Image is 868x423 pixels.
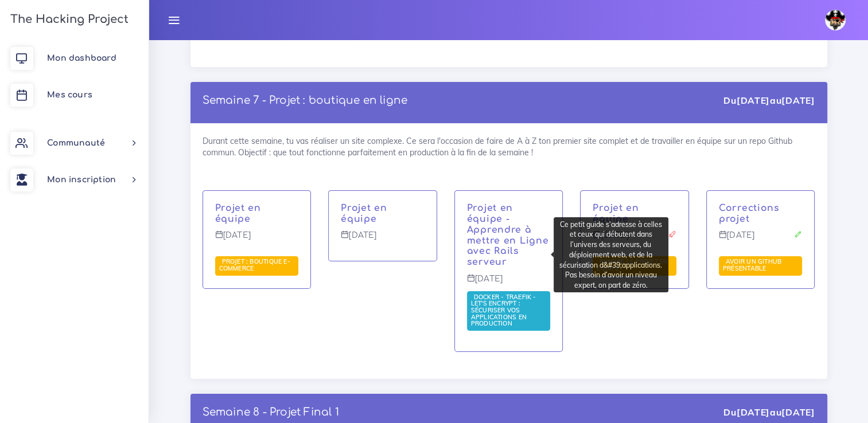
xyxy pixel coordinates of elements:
[203,95,408,106] a: Semaine 7 - Projet : boutique en ligne
[825,10,846,30] img: avatar
[341,230,425,249] p: [DATE]
[467,274,551,292] p: [DATE]
[215,203,261,224] a: Projet en équipe
[215,230,299,249] p: [DATE]
[723,258,781,273] a: Avoir un GitHub présentable
[47,91,92,99] span: Mes cours
[203,406,339,418] a: Semaine 8 - Projet Final 1
[723,257,781,272] span: Avoir un GitHub présentable
[47,54,116,62] span: Mon dashboard
[781,406,815,418] strong: [DATE]
[47,139,105,147] span: Communauté
[471,293,536,328] a: Docker - Traefik - Let's Encrypt : sécuriser vos applications en production
[737,95,770,106] strong: [DATE]
[723,94,815,107] div: Du au
[190,123,827,379] div: Durant cette semaine, tu vas réaliser un site complexe. Ce sera l'occasion de faire de A à Z ton ...
[47,175,116,184] span: Mon inscription
[719,203,780,224] a: Corrections projet
[7,13,129,26] h3: The Hacking Project
[737,406,770,418] strong: [DATE]
[781,95,815,106] strong: [DATE]
[593,203,639,224] a: Projet en équipe
[219,258,290,273] a: Projet : boutique e-commerce
[719,230,803,249] p: [DATE]
[219,257,290,272] span: Projet : boutique e-commerce
[554,217,668,292] div: Ce petit guide s’adresse à celles et ceux qui débutent dans l’univers des serveurs, du déploiemen...
[723,406,815,419] div: Du au
[341,203,387,224] a: Projet en équipe
[467,203,549,267] a: Projet en équipe - Apprendre à mettre en Ligne avec Rails serveur
[471,293,536,327] span: Docker - Traefik - Let's Encrypt : sécuriser vos applications en production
